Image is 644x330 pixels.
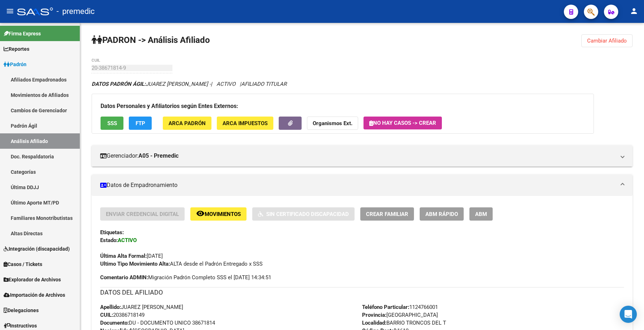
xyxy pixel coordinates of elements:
[366,211,408,217] span: Crear Familiar
[100,304,183,310] span: JUAREZ [PERSON_NAME]
[101,101,585,111] h3: Datos Personales y Afiliatorios según Entes Externos:
[92,81,146,87] strong: DATOS PADRÓN ÁGIL:
[100,237,118,243] strong: Estado:
[100,274,271,281] span: Migración Padrón Completo SSS el [DATE] 14:34:51
[92,81,211,87] span: JUAREZ [PERSON_NAME] -
[100,261,263,267] span: ALTA desde el Padrón Entregado x SSS
[241,81,287,87] span: AFILIADO TITULAR
[4,260,42,268] span: Casos / Tickets
[129,117,152,130] button: FTP
[100,312,145,318] span: 20386718149
[190,207,247,221] button: Movimientos
[100,253,147,259] strong: Última Alta Formal:
[369,120,436,126] span: No hay casos -> Crear
[100,229,124,236] strong: Etiquetas:
[266,211,349,217] span: Sin Certificado Discapacidad
[4,60,26,68] span: Padrón
[138,152,179,160] strong: A05 - Premedic
[620,306,637,323] div: Open Intercom Messenger
[4,30,41,38] span: Firma Express
[4,291,65,299] span: Importación de Archivos
[100,287,624,297] h3: DATOS DEL AFILIADO
[364,117,442,129] button: No hay casos -> Crear
[101,117,123,130] button: SSS
[362,320,386,326] strong: Localidad:
[360,207,414,221] button: Crear Familiar
[136,120,145,127] span: FTP
[57,4,95,19] span: - premedic
[107,120,117,127] span: SSS
[100,320,129,326] strong: Documento:
[100,304,121,310] strong: Apellido:
[100,274,148,281] strong: Comentario ADMIN:
[362,320,446,326] span: BARRIO TRONCOS DEL T
[4,276,61,284] span: Explorador de Archivos
[307,117,358,130] button: Organismos Ext.
[4,322,37,330] span: Instructivos
[362,312,386,318] strong: Provincia:
[4,45,29,53] span: Reportes
[196,209,205,218] mat-icon: remove_red_eye
[92,35,210,45] strong: PADRON -> Análisis Afiliado
[475,211,487,217] span: ABM
[630,7,638,15] mat-icon: person
[425,211,458,217] span: ABM Rápido
[106,211,179,217] span: Enviar Credencial Digital
[4,245,70,253] span: Integración (discapacidad)
[100,253,163,259] span: [DATE]
[313,120,352,127] strong: Organismos Ext.
[4,306,39,314] span: Delegaciones
[205,211,241,217] span: Movimientos
[252,207,355,221] button: Sin Certificado Discapacidad
[100,261,170,267] strong: Ultimo Tipo Movimiento Alta:
[362,304,409,310] strong: Teléfono Particular:
[217,117,273,130] button: ARCA Impuestos
[100,181,615,189] mat-panel-title: Datos de Empadronamiento
[223,120,268,127] span: ARCA Impuestos
[420,207,464,221] button: ABM Rápido
[169,120,206,127] span: ARCA Padrón
[100,207,185,221] button: Enviar Credencial Digital
[362,304,438,310] span: 1124766001
[100,320,215,326] span: DU - DOCUMENTO UNICO 38671814
[362,312,438,318] span: [GEOGRAPHIC_DATA]
[163,117,211,130] button: ARCA Padrón
[118,237,137,243] strong: ACTIVO
[100,152,615,160] mat-panel-title: Gerenciador:
[581,34,633,47] button: Cambiar Afiliado
[92,174,633,196] mat-expansion-panel-header: Datos de Empadronamiento
[92,81,287,87] i: | ACTIVO |
[6,7,14,15] mat-icon: menu
[100,312,113,318] strong: CUIL:
[469,207,493,221] button: ABM
[92,145,633,167] mat-expansion-panel-header: Gerenciador:A05 - Premedic
[587,38,627,44] span: Cambiar Afiliado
